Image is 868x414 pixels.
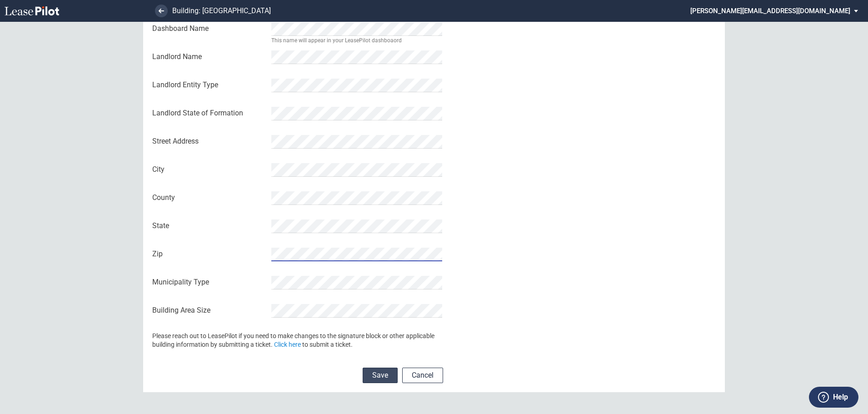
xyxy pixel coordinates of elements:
button: Help [809,387,858,408]
span: Landlord Name [152,52,266,62]
span: Zip [152,249,266,259]
input: City [271,163,442,177]
span: to submit a ticket. [302,341,353,348]
input: Name [271,22,442,36]
input: Building Office Area [271,304,442,318]
input: Landlord State of Formation [271,107,442,120]
input: County [271,191,442,205]
span: City [152,165,266,175]
input: Municipality Type [271,276,442,289]
button: Save [363,368,398,383]
span: Building Area Size [152,305,266,315]
span: Please reach out to LeasePilot if you need to make changes to the signature block or other applic... [152,332,434,349]
input: Street Address [271,135,442,149]
span: Landlord State of Formation [152,108,266,118]
input: Landlord Entity Type [271,79,442,92]
input: State [271,219,442,233]
label: Help [833,391,848,403]
span: State [152,221,266,231]
span: Street Address [152,136,266,146]
a: Click here [274,341,301,348]
input: Landlord Name [271,50,442,64]
span: County [152,193,266,203]
div: This name will appear in your LeasePilot dashboaord [271,37,402,44]
span: Landlord Entity Type [152,80,266,90]
span: Dashboard Name [152,24,266,34]
span: Municipality Type [152,277,266,287]
button: Cancel [402,368,443,383]
input: Zip [271,248,442,261]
